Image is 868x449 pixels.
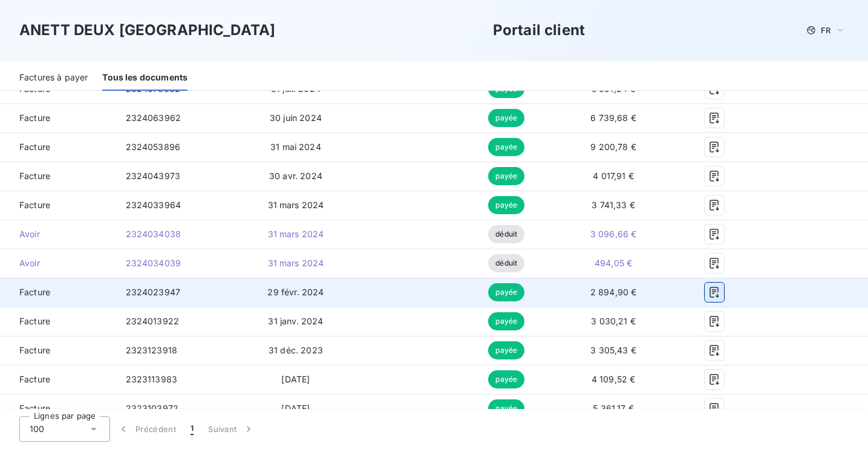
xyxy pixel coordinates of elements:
[10,141,106,153] span: Facture
[126,316,180,326] span: 2324013922
[493,19,585,41] h3: Portail client
[488,341,524,359] span: payée
[126,171,181,181] span: 2324043973
[590,229,637,239] span: 3 096,66 €
[591,316,636,326] span: 3 030,21 €
[281,374,310,384] span: [DATE]
[590,113,636,123] span: 6 739,68 €
[126,345,178,355] span: 2323123918
[183,416,201,442] button: 1
[592,374,636,384] span: 4 109,52 €
[593,171,634,181] span: 4 017,91 €
[126,229,181,239] span: 2324034038
[191,423,194,435] span: 1
[268,229,324,239] span: 31 mars 2024
[593,403,634,413] span: 5 361,17 €
[488,225,524,243] span: déduit
[10,402,106,415] span: Facture
[126,258,181,268] span: 2324034039
[126,113,181,123] span: 2324063962
[19,19,275,41] h3: ANETT DEUX [GEOGRAPHIC_DATA]
[821,25,830,35] span: FR
[268,258,324,268] span: 31 mars 2024
[269,345,323,355] span: 31 déc. 2023
[110,416,183,442] button: Précédent
[30,423,44,435] span: 100
[10,257,106,269] span: Avoir
[126,374,178,384] span: 2323113983
[10,286,106,298] span: Facture
[126,287,181,297] span: 2324023947
[595,258,632,268] span: 494,05 €
[488,399,524,418] span: payée
[488,196,524,214] span: payée
[270,113,322,123] span: 30 juin 2024
[488,283,524,301] span: payée
[10,228,106,240] span: Avoir
[126,142,181,152] span: 2324053896
[268,200,324,210] span: 31 mars 2024
[488,138,524,156] span: payée
[102,65,188,91] div: Tous les documents
[488,109,524,127] span: payée
[269,171,322,181] span: 30 avr. 2024
[590,287,637,297] span: 2 894,90 €
[201,416,262,442] button: Suivant
[488,254,524,272] span: déduit
[10,112,106,124] span: Facture
[281,403,310,413] span: [DATE]
[10,373,106,385] span: Facture
[268,316,323,326] span: 31 janv. 2024
[488,312,524,330] span: payée
[10,199,106,211] span: Facture
[590,142,636,152] span: 9 200,78 €
[488,370,524,388] span: payée
[10,315,106,327] span: Facture
[592,200,635,210] span: 3 741,33 €
[10,344,106,356] span: Facture
[590,345,636,355] span: 3 305,43 €
[10,170,106,182] span: Facture
[19,65,88,91] div: Factures à payer
[488,167,524,185] span: payée
[126,200,181,210] span: 2324033964
[126,403,179,413] span: 2323103972
[270,142,321,152] span: 31 mai 2024
[267,287,324,297] span: 29 févr. 2024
